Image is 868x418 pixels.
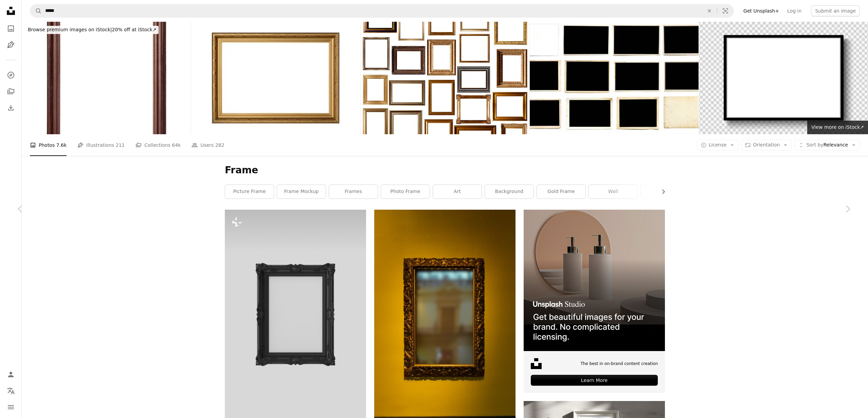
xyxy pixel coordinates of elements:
img: Frame [22,22,191,134]
a: photo frame [381,185,430,198]
a: Browse premium images on iStock|20% off at iStock↗ [22,22,163,38]
a: Illustrations [4,38,18,52]
a: a black frame with a white background [225,313,366,319]
img: file-1715714113747-b8b0561c490eimage [524,210,665,351]
a: Download History [4,101,18,115]
span: View more on iStock ↗ [811,124,864,130]
button: Clear [702,4,717,17]
a: Log in [783,5,806,16]
span: License [709,142,727,147]
a: frames [329,185,378,198]
a: Users 282 [192,134,224,156]
a: background [485,185,534,198]
div: 20% off at iStock ↗ [26,26,159,34]
a: View more on iStock↗ [807,121,868,134]
a: gold frame [537,185,585,198]
a: art [433,185,482,198]
button: Menu [4,400,18,414]
span: The best in on-brand content creation [580,361,658,367]
button: scroll list to the right [657,185,665,198]
button: Search Unsplash [30,4,42,17]
a: The best in on-brand content creationLearn More [524,210,665,393]
a: framing [641,185,689,198]
a: Photos [4,22,18,35]
a: Collections [4,85,18,98]
a: frame mockup [277,185,326,198]
span: 282 [215,141,224,149]
img: Vintage photo frames [530,22,699,134]
button: Sort byRelevance [794,140,860,151]
a: rectangular leaning mirror with brass-colored frame [374,336,516,343]
button: Language [4,384,18,398]
a: Get Unsplash+ [739,5,783,16]
span: Sort by [806,142,823,147]
form: Find visuals sitewide [30,4,734,18]
button: License [697,140,739,151]
a: picture frame [225,185,274,198]
a: Explore [4,68,18,82]
span: 64k [172,141,181,149]
img: Set of old wood picture frames isolated [361,22,529,134]
img: Vintage old retro wooden golden frame isolated on white [191,22,360,134]
button: Orientation [741,140,792,151]
h1: Frame [225,164,665,176]
button: Visual search [717,4,734,17]
img: Mockup, modern Frame . Art Design. Vector illustration on transparent background [699,22,868,134]
button: Submit an image [811,5,860,16]
span: Browse premium images on iStock | [28,27,112,32]
img: file-1631678316303-ed18b8b5cb9cimage [531,358,542,369]
span: 211 [116,141,125,149]
span: Orientation [753,142,780,147]
span: Relevance [806,142,848,149]
a: Next [827,176,868,242]
div: Learn More [531,375,658,386]
a: wall [589,185,637,198]
a: Collections 64k [135,134,181,156]
a: Illustrations 211 [77,134,125,156]
a: Log in / Sign up [4,368,18,381]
